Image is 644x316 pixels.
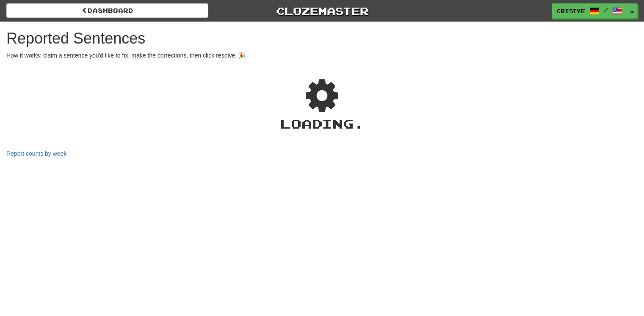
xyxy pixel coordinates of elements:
[6,51,638,60] p: How it works: claim a sentence you'd like to fix, make the corrections, then click resolve. 🎉
[6,115,638,133] div: Loading .
[552,3,627,19] a: cristye /
[6,150,66,157] a: Report counts by week
[6,30,638,47] h1: Reported Sentences
[6,3,208,18] a: Dashboard
[604,7,608,13] span: /
[221,3,423,18] a: Clozemaster
[556,7,585,15] span: cristye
